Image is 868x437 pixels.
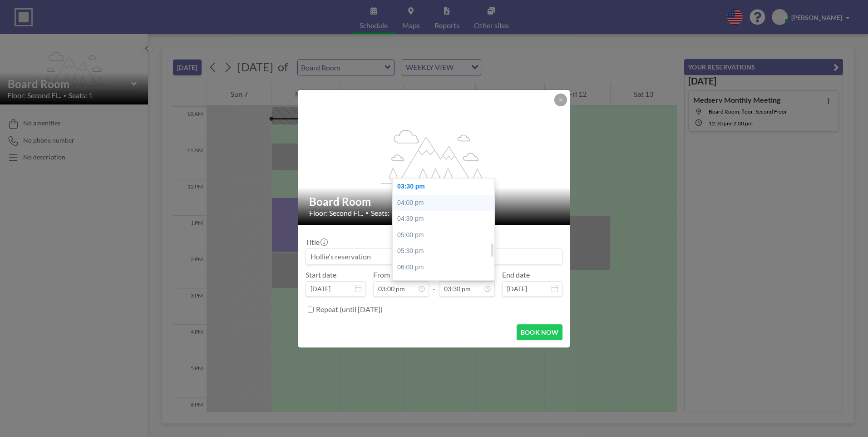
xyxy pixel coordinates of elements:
div: 04:30 pm [393,211,499,227]
div: 03:30 pm [393,179,499,195]
label: Repeat (until [DATE]) [316,305,383,314]
h2: Board Room [309,195,560,209]
div: 06:00 pm [393,259,499,276]
span: • [365,209,369,216]
label: From [373,270,390,279]
div: 05:30 pm [393,243,499,259]
label: End date [502,270,530,279]
span: - [433,273,435,293]
label: Title [306,238,327,247]
div: 05:00 pm [393,227,499,243]
span: Floor: Second Fl... [309,209,363,218]
span: Seats: 1 [371,209,395,218]
div: 06:30 pm [393,275,499,292]
button: BOOK NOW [517,324,562,340]
label: Start date [306,270,336,279]
input: Hollie's reservation [306,249,562,264]
div: 04:00 pm [393,195,499,211]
